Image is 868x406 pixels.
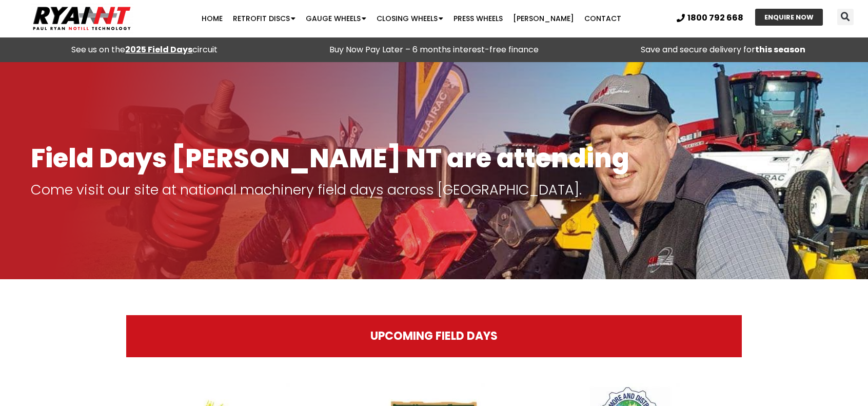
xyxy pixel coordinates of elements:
a: ENQUIRE NOW [755,9,823,26]
strong: this season [755,44,805,55]
span: 1800 792 668 [687,14,743,22]
a: Press Wheels [448,8,508,29]
span: ENQUIRE NOW [764,14,814,21]
p: Save and secure delivery for [584,43,863,57]
img: Ryan NT logo [31,3,133,34]
a: Retrofit Discs [228,8,301,29]
a: [PERSON_NAME] [508,8,579,29]
a: Home [196,8,228,29]
h1: Field Days [PERSON_NAME] NT are attending [31,144,837,172]
p: Buy Now Pay Later – 6 months interest-free finance [294,43,574,57]
div: Search [837,9,854,25]
nav: Menu [168,8,655,29]
a: Closing Wheels [371,8,448,29]
a: 2025 Field Days [125,44,192,55]
a: 1800 792 668 [677,14,743,22]
div: See us on the circuit [5,43,284,57]
a: Contact [579,8,626,29]
a: Gauge Wheels [301,8,371,29]
p: Come visit our site at national machinery field days across [GEOGRAPHIC_DATA]. [31,183,837,197]
h2: UPCOMING FIELD DAYS [147,331,721,342]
